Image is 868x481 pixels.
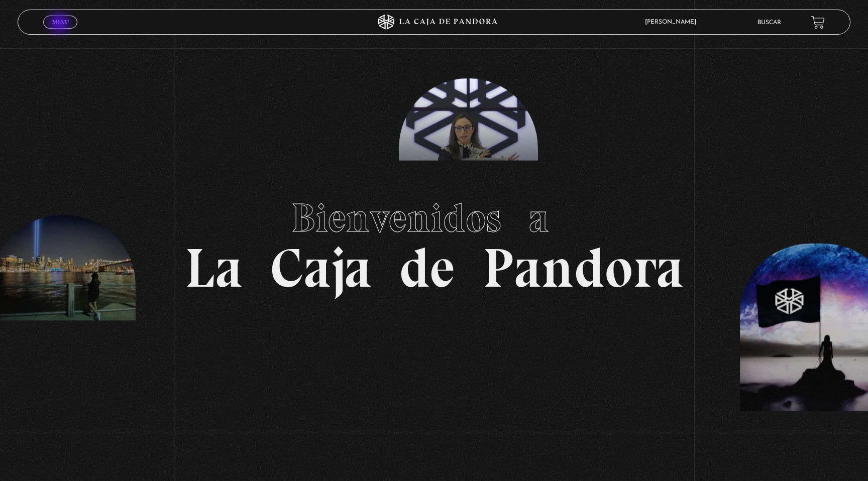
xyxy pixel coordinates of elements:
[291,194,577,242] span: Bienvenidos a
[185,185,684,296] h1: La Caja de Pandora
[640,19,706,25] span: [PERSON_NAME]
[757,20,781,26] a: Buscar
[49,28,72,35] span: Cerrar
[811,16,825,29] a: View your shopping cart
[52,19,69,25] span: Menu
